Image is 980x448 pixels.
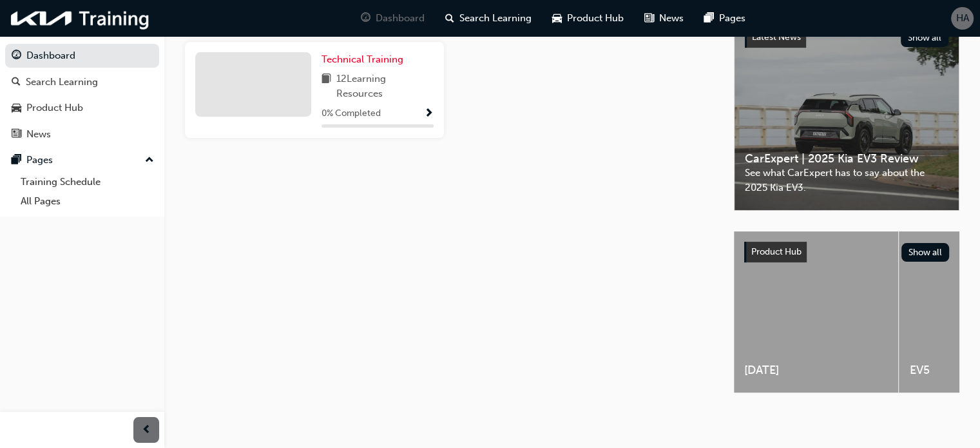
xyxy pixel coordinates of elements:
[145,152,154,169] span: up-icon
[567,11,624,26] span: Product Hub
[26,101,83,115] div: Product Hub
[424,108,434,120] span: Show Progress
[751,246,802,257] span: Product Hub
[12,77,21,88] span: search-icon
[26,127,51,142] div: News
[361,10,370,26] span: guage-icon
[322,72,331,101] span: book-icon
[5,148,159,172] button: Pages
[745,27,948,48] a: Latest NewsShow all
[956,11,969,26] span: HA
[901,243,950,262] button: Show all
[12,102,21,114] span: car-icon
[26,153,53,168] div: Pages
[901,28,949,47] button: Show all
[542,5,634,32] a: car-iconProduct Hub
[322,52,408,67] a: Technical Training
[694,5,756,32] a: pages-iconPages
[142,422,151,438] span: prev-icon
[734,16,959,211] a: Latest NewsShow allCarExpert | 2025 Kia EV3 ReviewSee what CarExpert has to say about the 2025 Ki...
[12,129,21,141] span: news-icon
[644,10,654,26] span: news-icon
[424,106,434,122] button: Show Progress
[445,10,454,26] span: search-icon
[704,10,714,26] span: pages-icon
[336,72,434,101] span: 12 Learning Resources
[744,242,949,262] a: Product HubShow all
[552,10,562,26] span: car-icon
[5,96,159,120] a: Product Hub
[322,54,403,65] span: Technical Training
[752,32,801,43] span: Latest News
[376,11,425,26] span: Dashboard
[719,11,745,26] span: Pages
[5,70,159,94] a: Search Learning
[15,172,159,192] a: Training Schedule
[744,363,888,378] span: [DATE]
[322,106,381,121] span: 0 % Completed
[951,7,974,30] button: HA
[659,11,684,26] span: News
[745,166,948,195] span: See what CarExpert has to say about the 2025 Kia EV3.
[12,155,21,166] span: pages-icon
[5,122,159,146] a: News
[435,5,542,32] a: search-iconSearch Learning
[5,44,159,68] a: Dashboard
[26,75,98,90] div: Search Learning
[734,231,898,393] a: [DATE]
[6,5,155,32] img: kia-training
[351,5,435,32] a: guage-iconDashboard
[634,5,694,32] a: news-iconNews
[745,151,948,166] span: CarExpert | 2025 Kia EV3 Review
[15,191,159,211] a: All Pages
[5,41,159,148] button: DashboardSearch LearningProduct HubNews
[12,50,21,62] span: guage-icon
[459,11,532,26] span: Search Learning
